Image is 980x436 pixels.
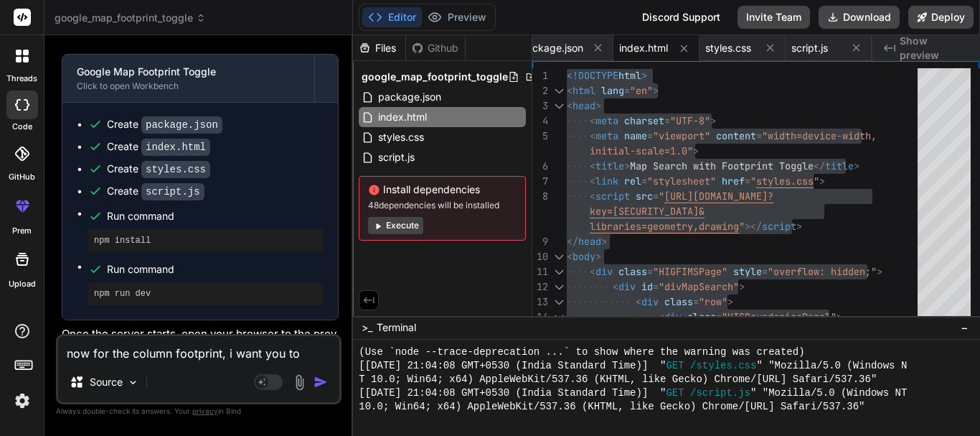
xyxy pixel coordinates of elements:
[406,41,465,55] div: Github
[653,265,727,278] span: "HIGFIMSPage"
[107,162,210,177] div: Create
[814,175,819,187] span: "
[756,359,907,373] span: " "Mozilla/5.0 (Windows N
[550,249,568,264] div: Click to collapse the range.
[377,320,416,335] span: Terminal
[359,359,666,373] span: [[DATE] 21:04:08 GMT+0530 (India Standard Time)] "
[624,175,641,187] span: rel
[756,175,814,187] span: styles.css
[567,235,578,248] span: </
[94,235,318,246] pre: npm install
[641,295,659,308] span: div
[750,175,756,187] span: "
[56,404,341,418] p: Always double-check its answers. Your in Bind
[532,83,548,98] div: 2
[127,376,139,389] img: Pick Models
[362,320,372,335] span: >_
[958,316,971,339] button: −
[359,345,804,359] span: (Use `node --trace-deprecation ...` to show where the warning was created)
[762,220,796,233] span: script
[359,373,877,386] span: T 10.0; Win64; x64) AppleWebKit/537.36 (KHTML, like Gecko) Chrome/[URL] Safari/537.36"
[532,279,548,294] div: 12
[532,113,548,129] div: 4
[520,41,583,55] span: package.json
[90,375,123,389] p: Source
[900,34,969,62] span: Show preview
[532,294,548,310] div: 13
[141,116,222,134] code: package.json
[573,250,595,263] span: body
[532,234,548,249] div: 9
[618,265,647,278] span: class
[567,99,573,112] span: <
[567,84,573,97] span: <
[624,129,647,142] span: name
[705,41,751,55] span: styles.css
[532,159,548,174] div: 6
[659,190,664,203] span: "
[377,108,428,126] span: index.html
[624,159,630,172] span: >
[666,359,684,373] span: GET
[578,235,601,248] span: head
[590,220,739,233] span: libraries=geometry,drawing
[659,310,664,323] span: <
[670,114,710,127] span: "UTF-8"
[653,190,659,203] span: =
[687,310,716,323] span: class
[590,190,595,203] span: <
[377,129,425,146] span: styles.css
[727,295,733,308] span: >
[710,114,716,127] span: >
[362,7,422,27] button: Editor
[595,99,601,112] span: >
[550,279,568,294] div: Click to collapse the range.
[532,310,548,325] div: 14
[825,159,854,172] span: title
[532,174,548,189] div: 7
[550,310,568,325] div: Click to collapse the range.
[291,374,308,391] img: attachment
[745,220,762,233] span: ></
[636,190,653,203] span: src
[961,320,969,335] span: −
[756,129,762,142] span: =
[141,139,210,156] code: index.html
[77,80,300,92] div: Click to open Workbench
[653,129,710,142] span: "viewport"
[567,250,573,263] span: <
[633,6,729,29] div: Discord Support
[601,84,624,97] span: lang
[532,129,548,144] div: 5
[624,84,630,97] span: =
[664,190,773,203] span: [URL][DOMAIN_NAME]?
[664,295,693,308] span: class
[590,205,705,218] span: key=[SECURITY_DATA]&
[573,99,595,112] span: head
[641,280,653,293] span: id
[590,175,595,187] span: <
[739,220,745,233] span: "
[750,386,907,400] span: " "Mozilla/5.0 (Windows NT
[693,144,699,157] span: >
[532,189,548,204] div: 8
[9,171,35,183] label: GitHub
[647,175,716,187] span: "stylesheet"
[613,280,618,293] span: <
[641,69,647,82] span: >
[624,114,664,127] span: charset
[377,88,443,106] span: package.json
[595,175,618,187] span: link
[422,7,492,27] button: Preview
[762,129,877,142] span: "width=device-width,
[819,175,825,187] span: >
[12,225,32,237] label: prem
[192,407,218,415] span: privacy
[739,280,745,293] span: >
[10,389,34,413] img: settings
[550,83,568,98] div: Click to collapse the range.
[854,159,859,172] span: >
[653,84,659,97] span: >
[6,73,37,85] label: threads
[653,280,659,293] span: =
